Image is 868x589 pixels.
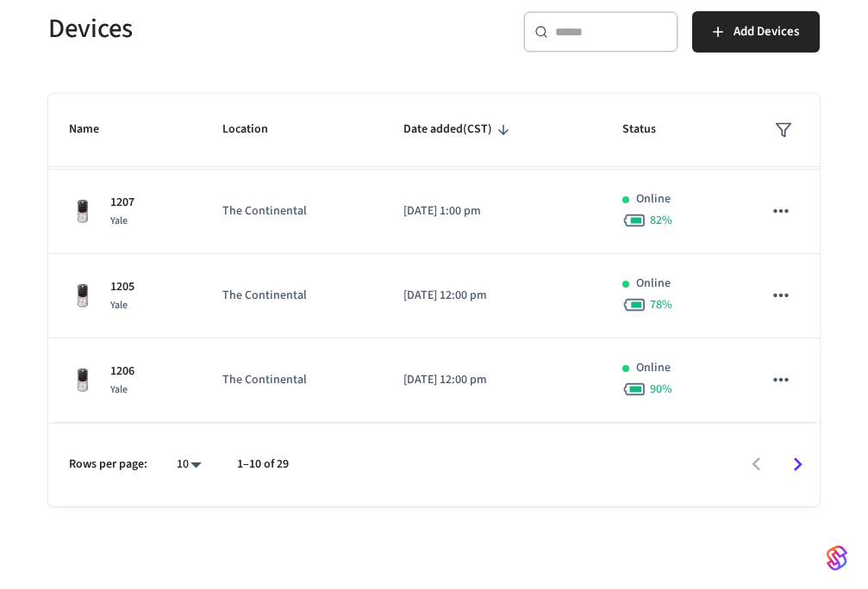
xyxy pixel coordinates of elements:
p: The Continental [222,371,362,389]
p: [DATE] 12:00 pm [403,287,581,305]
span: 78 % [650,296,672,313]
p: Rows per page: [69,456,147,474]
p: [DATE] 1:00 pm [403,202,581,220]
p: 1207 [110,194,134,212]
span: Yale [110,214,128,228]
h5: Devices [48,11,424,46]
p: 1206 [110,363,134,381]
span: Status [622,116,678,143]
p: 1–10 of 29 [237,456,289,474]
p: The Continental [222,202,362,220]
p: The Continental [222,287,362,305]
span: 82 % [650,212,672,229]
img: Yale Assure Touchscreen Wifi Smart Lock, Satin Nickel, Front [69,367,97,394]
span: Yale [110,382,128,397]
span: Location [222,116,290,143]
p: Online [636,359,671,377]
p: Online [636,190,671,208]
span: 90 % [650,381,672,398]
div: 10 [168,452,209,477]
img: Yale Assure Touchscreen Wifi Smart Lock, Satin Nickel, Front [69,282,97,310]
img: SeamLogoGradient.69752ec5.svg [827,544,847,572]
img: Yale Assure Touchscreen Wifi Smart Lock, Satin Nickel, Front [69,198,97,226]
button: Add Devices [692,11,820,53]
span: Yale [110,298,128,313]
span: Name [69,116,122,143]
span: Date added(CST) [403,116,515,143]
p: [DATE] 12:00 pm [403,371,581,389]
p: 1205 [110,278,134,296]
p: Online [636,275,671,293]
button: Go to next page [777,444,818,485]
span: Add Devices [734,21,799,43]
